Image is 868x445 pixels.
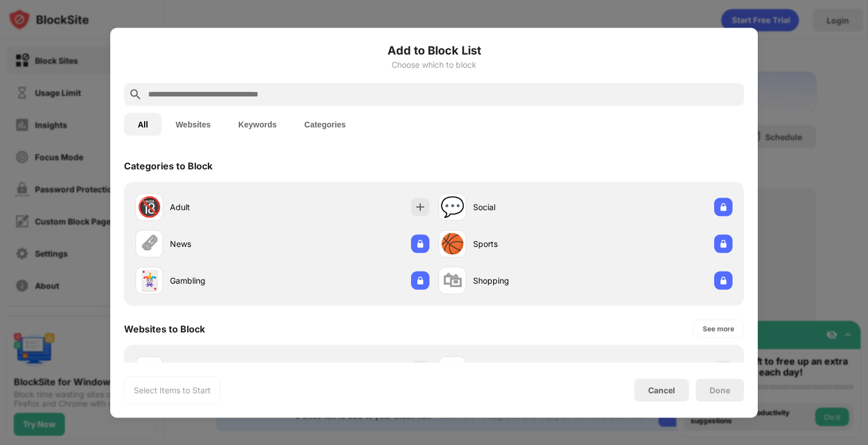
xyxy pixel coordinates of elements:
[440,232,464,256] div: 🏀
[170,201,282,213] div: Adult
[473,274,586,287] div: Shopping
[473,201,586,213] div: Social
[124,113,162,136] button: All
[137,269,161,292] div: 🃏
[162,113,224,136] button: Websites
[139,232,159,256] div: 🗞
[124,41,744,59] h6: Add to Block List
[224,113,290,136] button: Keywords
[443,269,462,292] div: 🛍
[124,60,744,69] div: Choose which to block
[473,238,586,250] div: Sports
[124,323,205,334] div: Websites to Block
[170,238,282,250] div: News
[134,384,211,396] div: Select Items to Start
[703,323,734,334] div: See more
[290,113,359,136] button: Categories
[129,87,142,101] img: search.svg
[440,195,464,219] div: 💬
[710,385,730,394] div: Done
[137,195,161,219] div: 🔞
[124,160,212,171] div: Categories to Block
[648,385,675,395] div: Cancel
[170,274,282,287] div: Gambling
